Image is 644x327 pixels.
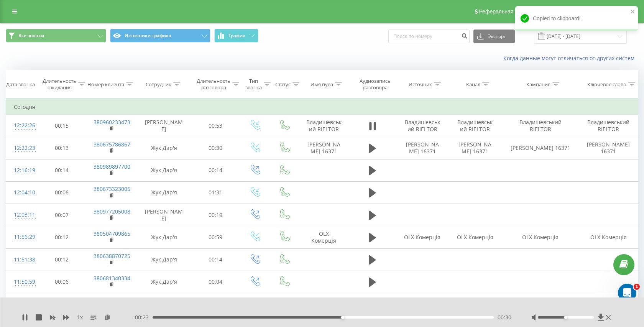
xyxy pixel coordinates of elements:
div: Copied to clipboard! [515,6,638,31]
div: Accessibility label [341,316,344,319]
td: 00:12 [37,248,86,271]
td: Жук Дар'я [136,248,191,271]
div: 11:50:59 [14,274,30,289]
div: 11:49:53 [14,297,30,312]
td: 00:06 [37,181,86,204]
td: 00:13 [191,293,240,315]
a: 380989897700 [94,163,130,170]
span: Все звонки [18,33,44,39]
td: 00:14 [191,159,240,181]
div: 12:22:26 [14,118,30,133]
div: Канал [466,81,480,88]
div: Аудиозапись разговора [356,78,394,91]
span: График [228,33,245,38]
div: Источник [409,81,432,88]
div: Ключевое слово [587,81,626,88]
span: 1 x [77,314,83,321]
td: 00:07 [37,204,86,226]
td: Жук Дар'я [136,226,191,248]
td: [PERSON_NAME] [136,115,191,137]
iframe: Intercom live chat [618,284,636,302]
td: 00:06 [37,271,86,293]
div: Длительность ожидания [43,78,76,91]
td: 00:12 [37,226,86,248]
div: 12:16:19 [14,163,30,178]
div: Длительность разговора [197,78,230,91]
td: 00:05 [37,293,86,315]
button: График [214,29,258,43]
td: OLX Комерція [501,226,580,248]
td: Жук Дар'я [136,271,191,293]
div: Accessibility label [564,316,567,319]
td: [PERSON_NAME] 16371 [579,137,638,159]
a: 380681340334 [94,274,130,282]
td: Жук Дар'я [136,159,191,181]
div: Тип звонка [245,78,262,91]
div: Имя пула [310,81,333,88]
td: Жук Дар'я [136,181,191,204]
a: 380960233473 [94,118,130,126]
td: OLX Комерція [579,226,638,248]
div: Дата звонка [6,81,35,88]
input: Поиск по номеру [388,30,470,43]
td: [PERSON_NAME] 16371 [449,137,501,159]
td: 00:53 [191,115,240,137]
div: Сотрудник [146,81,171,88]
div: 11:56:29 [14,230,30,245]
td: 00:14 [37,159,86,181]
td: [PERSON_NAME] [136,204,191,226]
button: Источники трафика [110,29,210,43]
a: 380681340334 [94,297,130,304]
td: Владишевський RIELTOR [449,115,501,137]
a: 380675786867 [94,141,130,148]
td: 00:04 [191,271,240,293]
td: Сегодня [6,99,638,115]
td: 00:13 [37,137,86,159]
td: Владишевський RIELTOR [299,115,349,137]
td: 00:15 [37,115,86,137]
a: 380504709865 [94,230,130,237]
td: [PERSON_NAME] 16371 [299,137,349,159]
td: Владишевський RIELTOR [501,115,580,137]
td: [PERSON_NAME] 16371 [396,137,449,159]
a: 380673323005 [94,185,130,192]
td: OLX Комерція [299,226,349,248]
td: Жук Дар'я [136,293,191,315]
td: OLX Комерція [449,226,501,248]
td: 00:30 [191,137,240,159]
td: 01:31 [191,181,240,204]
div: 12:03:11 [14,207,30,222]
span: 00:30 [498,314,511,321]
td: Владишевський RIELTOR [396,115,449,137]
button: Экспорт [473,30,515,43]
div: Кампания [526,81,550,88]
button: Все звонки [6,29,106,43]
td: Жук Дар'я [136,137,191,159]
a: 380977205008 [94,208,130,215]
a: Когда данные могут отличаться от других систем [503,54,638,62]
td: 00:59 [191,226,240,248]
td: OLX Комерція [396,226,449,248]
td: [PERSON_NAME] 16371 [501,137,580,159]
td: Владишевський RIELTOR [579,115,638,137]
div: 12:22:23 [14,141,30,156]
a: 380638870725 [94,252,130,260]
div: 12:04:10 [14,185,30,200]
span: Реферальная программа [479,8,542,15]
td: 00:19 [191,204,240,226]
span: - 00:23 [133,314,153,321]
button: close [630,8,636,16]
span: 1 [634,284,640,290]
div: Статус [275,81,291,88]
div: 11:51:38 [14,252,30,267]
div: Номер клиента [87,81,124,88]
td: 00:14 [191,248,240,271]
